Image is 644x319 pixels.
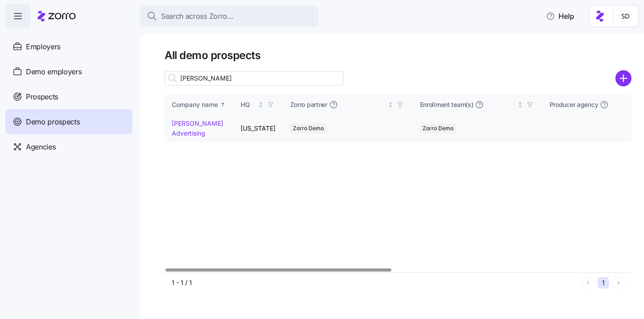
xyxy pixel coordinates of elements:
[172,100,218,110] div: Company name
[413,94,542,115] th: Enrollment team(s)Not sorted
[258,102,264,108] div: Not sorted
[165,71,343,85] input: Search prospect
[290,100,327,109] span: Zorro partner
[550,100,598,109] span: Producer agency
[5,34,132,59] a: Employers
[283,94,413,115] th: Zorro partnerNot sorted
[241,100,256,110] div: HQ
[615,70,631,86] svg: add icon
[613,277,624,289] button: Next page
[517,102,523,108] div: Not sorted
[5,84,132,109] a: Prospects
[546,11,574,21] span: Help
[140,5,318,27] button: Search across Zorro...
[172,278,579,287] div: 1 - 1 / 1
[387,102,394,108] div: Not sorted
[220,102,226,108] div: Sorted ascending
[26,141,55,153] span: Agencies
[5,109,132,134] a: Demo prospects
[26,91,58,102] span: Prospects
[161,11,233,22] span: Search across Zorro...
[165,48,631,62] h1: All demo prospects
[26,116,80,128] span: Demo prospects
[5,134,132,159] a: Agencies
[172,119,223,137] a: [PERSON_NAME] Advertising
[233,94,283,115] th: HQNot sorted
[26,41,60,52] span: Employers
[619,9,633,23] img: 038087f1531ae87852c32fa7be65e69b
[597,277,609,289] button: 1
[293,123,324,133] span: Zorro Demo
[582,277,594,289] button: Previous page
[420,100,474,109] span: Enrollment team(s)
[539,7,581,25] button: Help
[165,94,233,115] th: Company nameSorted ascending
[5,59,132,84] a: Demo employers
[423,123,453,133] span: Zorro Demo
[26,66,82,77] span: Demo employers
[233,115,283,142] td: [US_STATE]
